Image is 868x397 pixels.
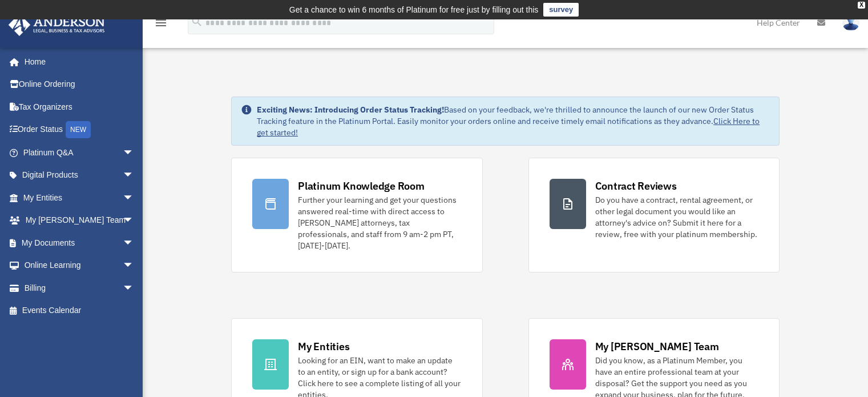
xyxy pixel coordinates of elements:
div: close [858,2,865,9]
span: arrow_drop_down [123,209,146,232]
div: My Entities [298,339,349,354]
i: menu [154,16,168,30]
div: Contract Reviews [595,179,677,193]
img: User Pic [842,14,859,31]
a: menu [154,20,168,30]
strong: Exciting News: Introducing Order Status Tracking! [257,105,444,115]
div: Get a chance to win 6 months of Platinum for free just by filling out this [289,3,539,17]
a: Tax Organizers [8,95,151,118]
a: Home [8,50,146,73]
div: Further your learning and get your questions answered real-time with direct access to [PERSON_NAM... [298,194,461,251]
a: Platinum Q&Aarrow_drop_down [8,141,151,164]
a: Online Learningarrow_drop_down [8,254,151,277]
a: My Documentsarrow_drop_down [8,231,151,254]
a: My [PERSON_NAME] Teamarrow_drop_down [8,209,151,232]
span: arrow_drop_down [123,231,146,255]
a: Online Ordering [8,73,151,96]
a: Click Here to get started! [257,116,760,138]
span: arrow_drop_down [123,254,146,278]
i: search [191,15,203,28]
a: survey [543,3,579,17]
img: Anderson Advisors Platinum Portal [5,14,108,36]
span: arrow_drop_down [123,276,146,300]
span: arrow_drop_down [123,164,146,187]
span: arrow_drop_down [123,186,146,210]
a: Digital Productsarrow_drop_down [8,164,151,187]
a: Billingarrow_drop_down [8,276,151,299]
a: Platinum Knowledge Room Further your learning and get your questions answered real-time with dire... [231,158,482,272]
div: Based on your feedback, we're thrilled to announce the launch of our new Order Status Tracking fe... [257,104,770,138]
a: Contract Reviews Do you have a contract, rental agreement, or other legal document you would like... [528,158,780,272]
div: Do you have a contract, rental agreement, or other legal document you would like an attorney's ad... [595,194,758,240]
div: NEW [66,121,91,138]
div: My [PERSON_NAME] Team [595,339,719,354]
div: Platinum Knowledge Room [298,179,425,193]
a: Events Calendar [8,299,151,322]
a: Order StatusNEW [8,118,151,142]
a: My Entitiesarrow_drop_down [8,186,151,209]
span: arrow_drop_down [123,141,146,165]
